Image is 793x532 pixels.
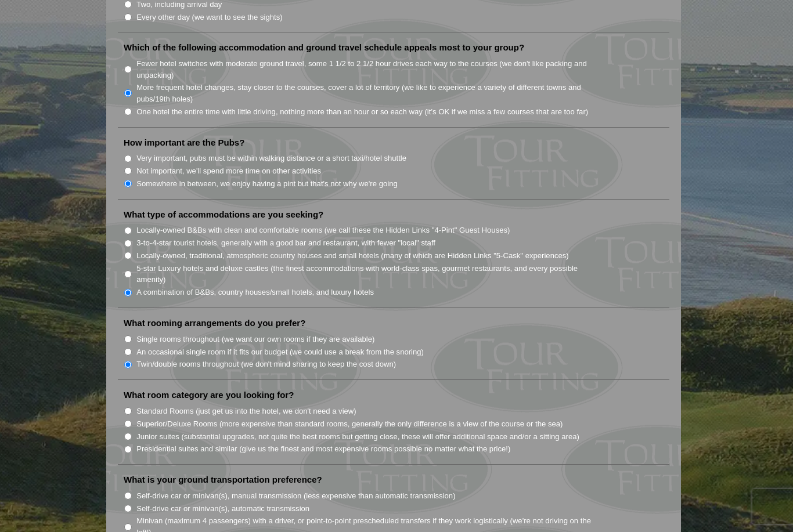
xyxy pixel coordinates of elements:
[136,12,282,23] label: Every other day (we want to see the sights)
[136,406,356,417] label: Standard Rooms (just get us into the hotel, we don't need a view)
[136,490,455,502] label: Self-drive car or minivan(s), manual transmission (less expensive than automatic transmission)
[124,389,294,401] label: What room category are you looking for?
[136,503,309,515] label: Self-drive car or minivan(s), automatic transmission
[124,474,322,486] label: What is your ground transportation preference?
[136,178,398,190] label: Somewhere in between, we enjoy having a pint but that's not why we're going
[136,263,603,285] label: 5-star Luxury hotels and deluxe castles (the finest accommodations with world-class spas, gourmet...
[124,317,305,329] label: What rooming arrangements do you prefer?
[136,225,510,236] label: Locally-owned B&Bs with clean and comfortable rooms (we call these the Hidden Links "4-Pint" Gues...
[136,431,579,443] label: Junior suites (substantial upgrades, not quite the best rooms but getting close, these will offer...
[136,287,374,298] label: A combination of B&Bs, country houses/small hotels, and luxury hotels
[136,346,424,358] label: An occasional single room if it fits our budget (we could use a break from the snoring)
[136,165,321,177] label: Not important, we'll spend more time on other activities
[136,58,603,81] label: Fewer hotel switches with moderate ground travel, some 1 1/2 to 2 1/2 hour drives each way to the...
[136,106,588,118] label: One hotel the entire time with little driving, nothing more than an hour or so each way (it’s OK ...
[136,359,396,370] label: Twin/double rooms throughout (we don't mind sharing to keep the cost down)
[136,418,563,430] label: Superior/Deluxe Rooms (more expensive than standard rooms, generally the only difference is a vie...
[124,137,244,149] label: How important are the Pubs?
[136,153,406,164] label: Very important, pubs must be within walking distance or a short taxi/hotel shuttle
[136,443,510,455] label: Presidential suites and similar (give us the finest and most expensive rooms possible no matter w...
[136,250,569,262] label: Locally-owned, traditional, atmospheric country houses and small hotels (many of which are Hidden...
[136,237,435,249] label: 3-to-4-star tourist hotels, generally with a good bar and restaurant, with fewer "local" staff
[124,42,524,53] label: Which of the following accommodation and ground travel schedule appeals most to your group?
[136,82,603,104] label: More frequent hotel changes, stay closer to the courses, cover a lot of territory (we like to exp...
[136,334,374,345] label: Single rooms throughout (we want our own rooms if they are available)
[124,209,323,220] label: What type of accommodations are you seeking?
